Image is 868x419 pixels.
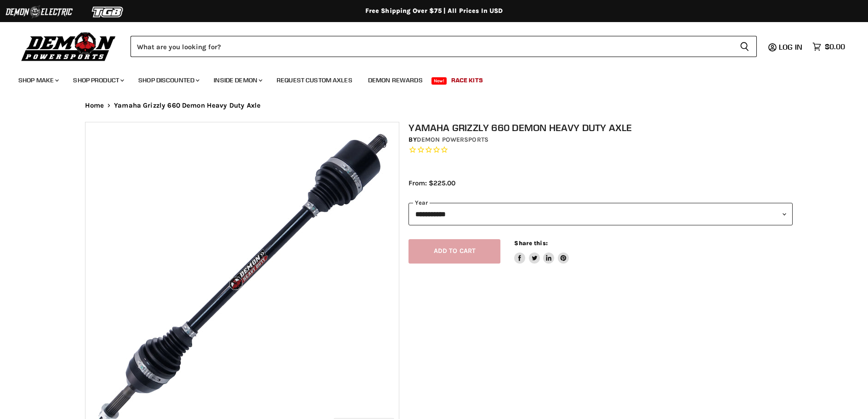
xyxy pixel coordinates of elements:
[408,135,793,145] div: by
[408,122,793,133] h1: Yamaha Grizzly 660 Demon Heavy Duty Axle
[431,77,447,85] span: New!
[11,71,64,90] a: Shop Make
[67,102,802,109] nav: Breadcrumbs
[408,203,793,225] select: year
[131,71,205,90] a: Shop Discounted
[74,3,142,21] img: TGB Logo 2
[270,71,359,90] a: Request Custom Axles
[85,102,104,109] a: Home
[361,71,430,90] a: Demon Rewards
[825,42,845,51] span: $0.00
[514,240,547,247] span: Share this:
[11,67,843,90] ul: Main menu
[18,30,119,63] img: Demon Powersports
[408,179,455,187] span: From: $225.00
[779,42,802,52] span: Log in
[514,239,569,264] aside: Share this:
[67,7,802,15] div: Free Shipping Over $75 | All Prices In USD
[130,36,757,57] form: Product
[808,40,850,53] a: $0.00
[5,3,74,21] img: Demon Electric Logo 2
[732,36,757,57] button: Search
[130,36,732,57] input: Search
[417,136,488,143] a: Demon Powersports
[775,43,808,51] a: Log in
[207,71,268,90] a: Inside Demon
[66,71,130,90] a: Shop Product
[114,102,261,109] span: Yamaha Grizzly 660 Demon Heavy Duty Axle
[444,71,490,90] a: Race Kits
[408,145,793,155] span: Rated 0.0 out of 5 stars 0 reviews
